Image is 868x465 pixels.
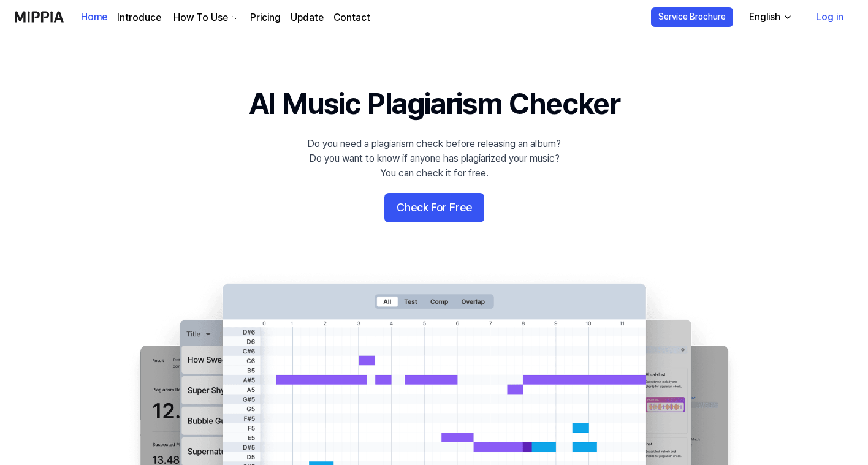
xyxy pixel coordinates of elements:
[171,10,230,25] div: How To Use
[249,83,620,124] h1: AI Music Plagiarism Checker
[747,10,783,25] div: English
[739,5,800,29] button: English
[333,10,370,25] a: Contact
[384,193,484,222] button: Check For Free
[307,137,561,181] div: Do you need a plagiarism check before releasing an album? Do you want to know if anyone has plagi...
[81,1,107,34] a: Home
[250,10,281,25] a: Pricing
[291,10,324,25] a: Update
[651,7,733,27] button: Service Brochure
[117,10,161,25] a: Introduce
[171,10,240,25] button: How To Use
